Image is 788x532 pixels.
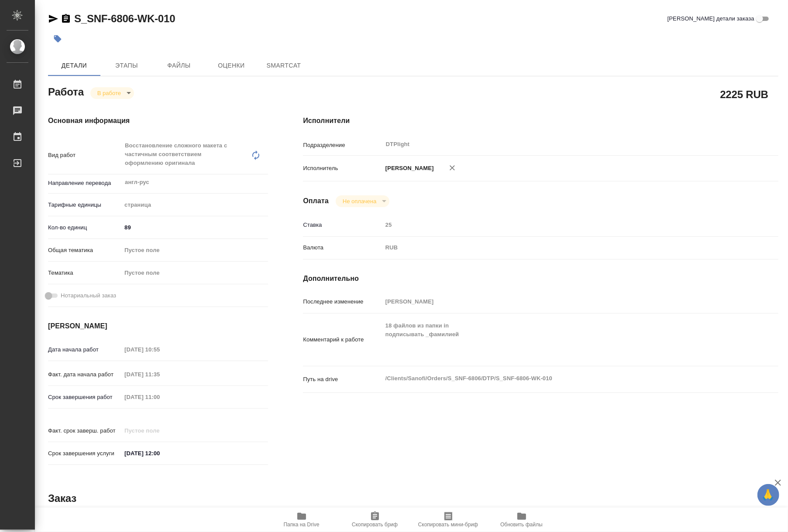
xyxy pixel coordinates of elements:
[48,179,121,188] p: Направление перевода
[382,295,739,308] input: Пустое поле
[352,522,398,528] span: Скопировать бриф
[124,269,258,277] div: Пустое поле
[263,60,305,71] span: SmartCat
[418,522,478,528] span: Скопировать мини-бриф
[303,221,382,229] p: Ставка
[61,291,116,300] span: Нотариальный заказ
[90,87,134,99] div: В работе
[265,508,338,532] button: Папка на Drive
[761,486,776,504] span: 🙏
[210,60,252,71] span: Оценки
[124,246,258,255] div: Пустое поле
[303,335,382,344] p: Комментарий к работе
[340,198,379,205] button: Не оплачена
[48,321,268,331] h4: [PERSON_NAME]
[121,221,268,234] input: ✎ Введи что-нибудь
[48,269,121,277] p: Тематика
[48,449,121,458] p: Срок завершения услуги
[121,391,198,403] input: Пустое поле
[382,371,739,386] textarea: /Clients/Sanofi/Orders/S_SNF-6806/DTP/S_SNF-6806-WK-010
[48,201,121,209] p: Тарифные единицы
[668,14,754,23] span: [PERSON_NAME] детали заказа
[121,424,198,437] input: Пустое поле
[53,60,95,71] span: Детали
[485,508,558,532] button: Обновить файлы
[303,141,382,150] p: Подразделение
[48,151,121,160] p: Вид работ
[95,89,124,97] button: В работе
[382,218,739,231] input: Пустое поле
[48,491,76,505] h2: Заказ
[303,243,382,252] p: Валюта
[443,158,462,177] button: Удалить исполнителя
[303,116,778,126] h4: Исполнители
[303,273,778,284] h4: Дополнительно
[48,223,121,232] p: Кол-во единиц
[121,343,198,356] input: Пустое поле
[48,14,58,24] button: Скопировать ссылку для ЯМессенджера
[382,318,739,359] textarea: 18 файлов из папки in подписывать _фамилией
[284,522,320,528] span: Папка на Drive
[106,60,148,71] span: Этапы
[74,13,175,24] a: S_SNF-6806-WK-010
[303,375,382,384] p: Путь на drive
[338,508,412,532] button: Скопировать бриф
[61,14,71,24] button: Скопировать ссылку
[48,29,67,48] button: Добавить тэг
[48,393,121,402] p: Срок завершения работ
[121,243,268,258] div: Пустое поле
[720,87,768,102] h2: 2225 RUB
[412,508,485,532] button: Скопировать мини-бриф
[303,196,329,206] h4: Оплата
[336,195,389,207] div: В работе
[382,240,739,255] div: RUB
[48,246,121,255] p: Общая тематика
[158,60,200,71] span: Файлы
[757,484,779,506] button: 🙏
[48,426,121,435] p: Факт. срок заверш. работ
[48,83,84,99] h2: Работа
[121,198,268,212] div: страница
[121,266,268,280] div: Пустое поле
[500,522,543,528] span: Обновить файлы
[48,370,121,379] p: Факт. дата начала работ
[48,345,121,354] p: Дата начала работ
[303,297,382,306] p: Последнее изменение
[48,116,268,126] h4: Основная информация
[303,164,382,173] p: Исполнитель
[382,164,434,173] p: [PERSON_NAME]
[121,447,198,460] input: ✎ Введи что-нибудь
[121,368,198,381] input: Пустое поле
